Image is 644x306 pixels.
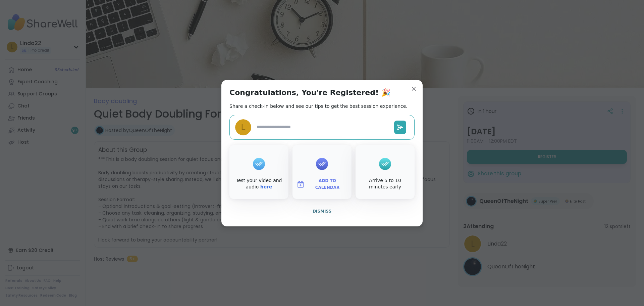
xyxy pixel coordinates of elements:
h2: Share a check-in below and see our tips to get the best session experience. [229,103,408,110]
div: Arrive 5 to 10 minutes early [357,177,413,190]
h1: Congratulations, You're Registered! 🎉 [229,88,390,97]
span: L [241,121,246,133]
button: Add to Calendar [294,177,350,191]
button: Dismiss [229,204,415,218]
span: Add to Calendar [307,178,347,191]
img: ShareWell Logomark [297,180,305,188]
div: Test your video and audio [231,177,287,190]
span: Dismiss [313,209,331,214]
a: here [260,184,272,189]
